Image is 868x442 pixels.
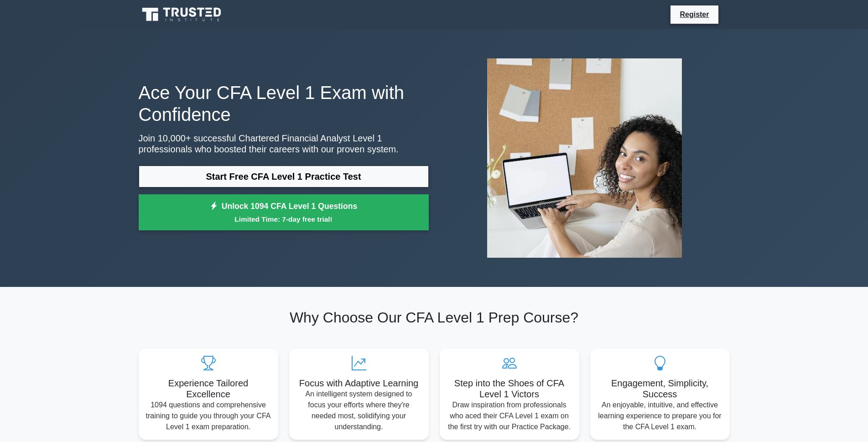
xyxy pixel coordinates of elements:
h5: Engagement, Simplicity, Success [598,378,722,400]
h1: Ace Your CFA Level 1 Exam with Confidence [139,82,429,125]
p: Join 10,000+ successful Chartered Financial Analyst Level 1 professionals who boosted their caree... [139,133,429,155]
h2: Why Choose Our CFA Level 1 Prep Course? [139,309,730,326]
small: Limited Time: 7-day free trial! [150,214,417,224]
a: Unlock 1094 CFA Level 1 QuestionsLimited Time: 7-day free trial! [139,194,429,231]
a: Register [674,9,714,20]
a: Start Free CFA Level 1 Practice Test [139,166,429,187]
h5: Experience Tailored Excellence [146,378,271,400]
p: Draw inspiration from professionals who aced their CFA Level 1 exam on the first try with our Pra... [447,400,572,432]
p: An enjoyable, intuitive, and effective learning experience to prepare you for the CFA Level 1 exam. [598,400,722,432]
p: An intelligent system designed to focus your efforts where they're needed most, solidifying your ... [296,389,421,432]
h5: Focus with Adaptive Learning [296,378,421,389]
h5: Step into the Shoes of CFA Level 1 Victors [447,378,572,400]
p: 1094 questions and comprehensive training to guide you through your CFA Level 1 exam preparation. [146,400,271,432]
